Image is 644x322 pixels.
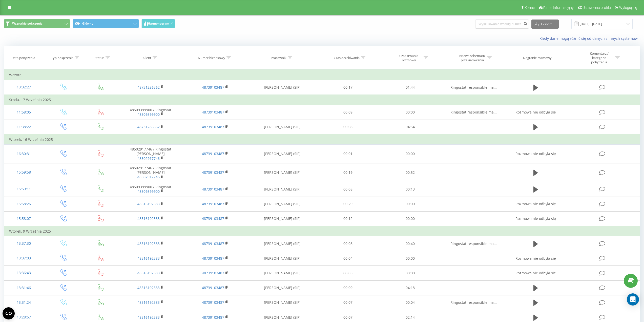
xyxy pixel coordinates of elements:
span: Ustawienia profilu [583,6,611,10]
div: 13:37:03 [9,253,39,263]
span: Ringostat responsible ma... [450,110,497,115]
td: 48509399900 / Ringostat [118,105,183,120]
td: 00:01 [317,145,379,163]
a: 48739103487 [202,85,224,90]
a: 48516192583 [137,315,160,320]
td: [PERSON_NAME] (SIP) [247,295,317,310]
a: 48739103487 [202,241,224,246]
a: 48516192583 [137,256,160,261]
td: 00:04 [317,251,379,266]
a: 48509399900 [137,112,160,117]
span: Wszystkie połączenia [12,22,43,26]
div: Czas oczekiwania [334,56,360,60]
div: Czas trwania rozmowy [395,54,422,62]
a: 48739103487 [202,216,224,221]
div: 11:58:05 [9,107,39,117]
div: Status [95,56,104,60]
div: 13:36:43 [9,268,39,278]
td: 01:44 [379,80,441,95]
div: Nazwa schematu przekierowania [459,54,486,62]
div: 15:58:07 [9,214,39,224]
td: 00:09 [317,105,379,120]
span: Rozmowa nie odbyła się [515,151,556,156]
td: 48502917746 / Ringostat [PERSON_NAME] [118,145,183,163]
td: 00:52 [379,163,441,182]
td: 00:07 [317,295,379,310]
td: 48509399900 / Ringostat [118,182,183,197]
button: Eksport [531,20,559,29]
td: 00:19 [317,163,379,182]
td: 04:54 [379,120,441,135]
a: 48739103487 [202,151,224,156]
div: 15:59:58 [9,167,39,177]
a: 48739103487 [202,256,224,261]
td: Wtorek, 9 Września 2025 [4,226,640,236]
div: Open Intercom Messenger [627,293,639,306]
td: 00:00 [379,211,441,226]
td: Wczoraj [4,70,640,80]
span: Ringostat responsible ma... [450,241,497,246]
input: Wyszukiwanie według numeru [475,20,529,29]
div: 16:30:31 [9,149,39,159]
div: Data połączenia [11,56,35,60]
td: [PERSON_NAME] (SIP) [247,236,317,251]
div: Komentarz / kategoria połączenia [584,51,614,64]
a: Kiedy dane mogą różnić się od danych z innych systemów [539,36,640,41]
td: 00:40 [379,236,441,251]
td: 00:08 [317,236,379,251]
td: 48502917746 / Ringostat [PERSON_NAME] [118,163,183,182]
td: [PERSON_NAME] (SIP) [247,197,317,211]
a: 48739103487 [202,110,224,115]
div: 15:58:26 [9,199,39,209]
a: 48739103487 [202,170,224,175]
span: Rozmowa nie odbyła się [515,201,556,206]
span: Panel Informacyjny [543,6,574,10]
span: Rozmowa nie odbyła się [515,110,556,115]
td: 00:09 [317,280,379,295]
td: 00:04 [379,295,441,310]
span: Ringostat responsible ma... [450,85,497,90]
a: 48731286562 [137,124,160,129]
a: 48516192583 [137,271,160,275]
td: 00:12 [317,211,379,226]
a: 48502917746 [137,156,160,161]
td: [PERSON_NAME] (SIP) [247,163,317,182]
td: [PERSON_NAME] (SIP) [247,80,317,95]
div: Typ połączenia [51,56,73,60]
a: 48731286562 [137,85,160,90]
a: 48516192583 [137,241,160,246]
td: [PERSON_NAME] (SIP) [247,251,317,266]
td: [PERSON_NAME] (SIP) [247,145,317,163]
td: 00:00 [379,197,441,211]
a: 48739103487 [202,285,224,290]
td: [PERSON_NAME] (SIP) [247,280,317,295]
td: 00:08 [317,182,379,197]
a: 48509399900 [137,189,160,194]
a: 48516192583 [137,300,160,305]
span: Harmonogram [148,22,169,25]
a: 48739103487 [202,315,224,320]
div: Nagranie rozmowy [523,56,552,60]
td: Środa, 17 Września 2025 [4,95,640,105]
a: 48516192583 [137,201,160,206]
a: 48739103487 [202,201,224,206]
a: 48739103487 [202,271,224,275]
td: 00:05 [317,266,379,280]
a: 48502917746 [137,175,160,179]
td: Wtorek, 16 Września 2025 [4,135,640,145]
div: 13:37:30 [9,239,39,249]
td: 00:08 [317,120,379,135]
div: 13:31:46 [9,283,39,293]
td: 00:29 [317,197,379,211]
button: Harmonogram [141,19,175,28]
td: 00:00 [379,266,441,280]
a: 48739103487 [202,124,224,129]
td: 00:00 [379,145,441,163]
div: Pracownik [271,56,286,60]
td: [PERSON_NAME] (SIP) [247,182,317,197]
button: Open CMP widget [3,307,15,319]
td: 00:13 [379,182,441,197]
div: Klient [143,56,151,60]
td: 00:17 [317,80,379,95]
td: [PERSON_NAME] (SIP) [247,211,317,226]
